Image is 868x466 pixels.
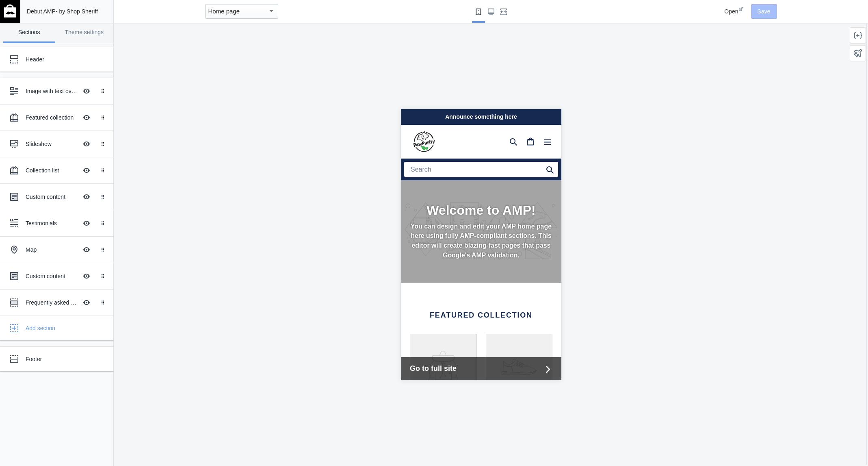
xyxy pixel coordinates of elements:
[26,55,95,63] div: Header
[4,4,16,17] img: main-logo_60x60_white.png
[26,113,78,122] div: Featured collection
[78,214,95,232] button: Hide
[26,246,78,254] div: Map
[26,298,78,307] div: Frequently asked questions
[26,166,78,174] div: Collection list
[9,202,152,211] h2: Featured collection
[26,355,95,363] div: Footer
[9,254,141,265] span: Go to full site
[26,272,78,280] div: Custom content
[208,8,240,15] mat-select-trigger: Home page
[26,87,78,95] div: Image with text overlay
[78,161,95,179] button: Hide
[3,53,157,68] input: Search
[78,188,95,206] button: Hide
[26,140,78,148] div: Slideshow
[78,294,95,311] button: Hide
[9,18,37,47] img: image
[56,8,98,15] span: - by Shop Sheriff
[26,324,107,332] div: Add section
[78,109,95,126] button: Hide
[145,53,153,68] a: submit search
[26,219,78,227] div: Testimonials
[78,267,95,285] button: Hide
[9,113,152,151] p: You can design and edit your AMP home page here using fully AMP-compliant sections. This editor w...
[138,24,155,41] button: Menu
[78,241,95,259] button: Hide
[9,94,152,109] h2: Welcome to AMP!
[78,135,95,153] button: Hide
[3,23,55,43] a: Sections
[58,23,110,43] a: Theme settings
[26,193,78,201] div: Custom content
[27,8,56,15] span: Debut AMP
[78,82,95,100] button: Hide
[724,8,738,15] span: Open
